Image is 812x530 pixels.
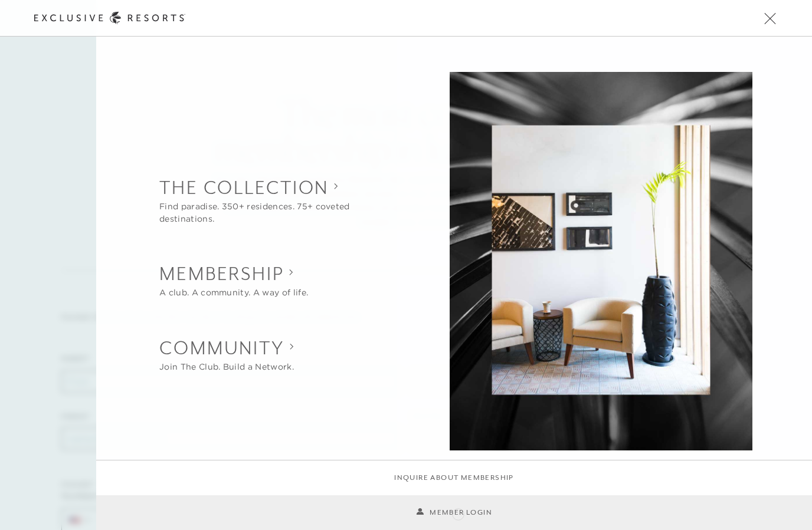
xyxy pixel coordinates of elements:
[159,200,400,225] div: Find paradise. 350+ residences. 75+ coveted destinations.
[159,287,308,299] div: A club. A community. A way of life.
[758,476,812,530] iframe: Qualified Messenger
[159,335,294,373] button: Show Community sub-navigation
[394,472,514,483] a: Inquire about membership
[159,175,400,200] h2: The Collection
[159,261,308,287] h2: Membership
[762,14,778,22] button: Open navigation
[159,361,294,373] div: Join The Club. Build a Network.
[159,261,308,299] button: Show Membership sub-navigation
[159,175,400,225] button: Show The Collection sub-navigation
[416,507,492,518] a: Member Login
[159,335,294,361] h2: Community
